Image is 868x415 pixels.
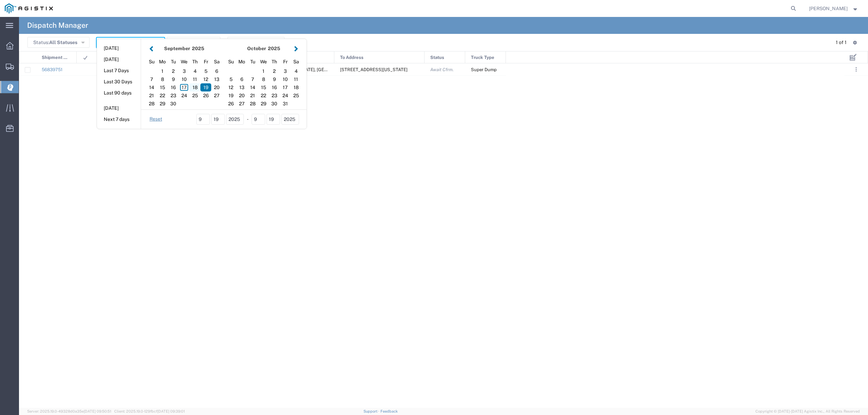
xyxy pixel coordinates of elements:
[247,100,258,108] div: 28
[97,77,141,87] button: Last 30 Days
[269,67,280,75] div: 2
[49,40,77,45] span: All Statuses
[27,409,111,413] span: Server: 2025.19.0-49328d0a35e
[225,83,236,91] div: 12
[258,75,269,83] div: 8
[236,75,247,83] div: 6
[236,83,247,91] div: 13
[269,75,280,83] div: 9
[42,67,62,72] a: 56839751
[211,57,222,67] div: Saturday
[190,57,200,67] div: Thursday
[855,65,857,74] span: . . .
[196,114,210,125] input: mm
[97,103,141,113] button: [DATE]
[84,409,111,413] span: [DATE] 09:50:51
[225,100,236,108] div: 26
[146,57,157,67] div: Sunday
[146,83,157,91] div: 14
[236,57,247,67] div: Monday
[471,67,497,72] span: Super Dump
[179,57,190,67] div: Wednesday
[157,409,185,413] span: [DATE] 09:39:01
[146,75,157,83] div: 7
[851,65,861,74] button: ...
[157,67,168,75] div: 1
[258,83,269,91] div: 15
[200,83,211,91] div: 19
[168,57,179,67] div: Tuesday
[226,114,244,125] input: yyyy
[190,83,200,91] div: 18
[168,100,179,108] div: 30
[168,75,179,83] div: 9
[200,75,211,83] div: 12
[247,57,258,67] div: Tuesday
[97,88,141,98] button: Last 90 days
[269,57,280,67] div: Thursday
[836,39,848,46] div: 1 of 1
[146,100,157,108] div: 28
[225,57,236,67] div: Sunday
[430,51,444,64] span: Status
[225,75,236,83] div: 5
[280,67,291,75] div: 3
[430,67,454,72] span: Await Cfrm.
[179,75,190,83] div: 10
[755,409,860,414] span: Copyright © [DATE]-[DATE] Agistix Inc., All Rights Reserved
[157,91,168,100] div: 22
[228,37,284,48] button: Advanced Search
[247,75,258,83] div: 7
[291,83,301,91] div: 18
[267,114,280,125] input: dd
[190,67,200,75] div: 4
[280,75,291,83] div: 10
[211,114,225,125] input: dd
[291,57,301,67] div: Saturday
[211,67,222,75] div: 6
[27,17,88,34] h4: Dispatch Manager
[200,67,211,75] div: 5
[97,65,141,76] button: Last 7 Days
[97,43,141,54] button: [DATE]
[258,100,269,108] div: 29
[280,91,291,100] div: 24
[291,91,301,100] div: 25
[164,46,190,51] strong: September
[281,114,299,125] input: yyyy
[157,83,168,91] div: 15
[157,75,168,83] div: 8
[97,54,141,65] button: [DATE]
[168,67,179,75] div: 2
[27,37,90,48] button: Status:All Statuses
[258,91,269,100] div: 22
[211,75,222,83] div: 13
[168,91,179,100] div: 23
[167,37,220,48] button: Saved Searches
[258,67,269,75] div: 1
[97,114,141,125] button: Next 7 days
[280,57,291,67] div: Friday
[269,91,280,100] div: 23
[258,57,269,67] div: Wednesday
[168,83,179,91] div: 16
[247,46,266,51] strong: October
[809,4,859,13] button: [PERSON_NAME]
[809,5,848,12] span: Lorretta Ayala
[179,83,190,91] div: 17
[380,409,398,413] a: Feedback
[157,57,168,67] div: Monday
[269,83,280,91] div: 16
[5,3,53,14] img: logo
[363,409,380,413] a: Support
[200,57,211,67] div: Friday
[471,51,494,64] span: Truck Type
[291,67,301,75] div: 4
[42,51,69,64] span: Shipment No.
[200,91,211,100] div: 26
[280,100,291,108] div: 31
[150,116,162,123] a: Reset
[114,409,185,413] span: Client: 2025.19.0-129fbcf
[291,75,301,83] div: 11
[211,91,222,100] div: 27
